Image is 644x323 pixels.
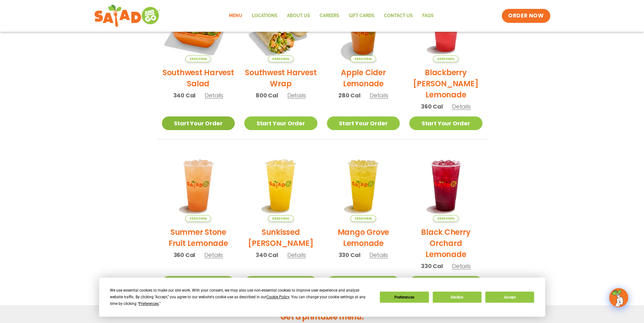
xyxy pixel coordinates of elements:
[174,251,195,259] span: 360 Cal
[379,9,418,23] a: Contact Us
[162,149,235,222] img: Product photo for Summer Stone Fruit Lemonade
[256,251,278,259] span: 340 Cal
[244,149,317,222] img: Product photo for Sunkissed Yuzu Lemonade
[610,289,628,307] img: wpChatIcon
[370,91,388,99] span: Details
[485,292,534,303] button: Accept
[452,102,471,110] span: Details
[244,276,317,290] a: Start Your Order
[287,251,306,259] span: Details
[247,9,282,23] a: Locations
[268,56,294,62] span: Seasonal
[282,9,315,23] a: About Us
[268,215,294,222] span: Seasonal
[244,116,317,130] a: Start Your Order
[380,292,429,303] button: Preferences
[139,301,159,306] span: Preferences
[409,67,482,100] h2: Blackberry [PERSON_NAME] Lemonade
[433,292,481,303] button: Decline
[409,276,482,290] a: Start Your Order
[110,287,372,307] div: We use essential cookies to make our site work. With your consent, we may also use non-essential ...
[409,149,482,222] img: Product photo for Black Cherry Orchard Lemonade
[315,9,344,23] a: Careers
[287,91,306,99] span: Details
[502,9,550,23] a: ORDER NOW
[162,67,235,89] h2: Southwest Harvest Salad
[173,91,196,100] span: 340 Cal
[409,227,482,260] h2: Black Cherry Orchard Lemonade
[162,276,235,290] a: Start Your Order
[418,9,438,23] a: FAQs
[508,12,544,20] span: ORDER NOW
[94,3,161,29] img: new-SAG-logo-768×292
[350,56,376,62] span: Seasonal
[256,91,278,100] span: 800 Cal
[327,67,400,89] h2: Apple Cider Lemonade
[452,262,471,270] span: Details
[162,116,235,130] a: Start Your Order
[266,295,289,299] span: Cookie Policy
[327,276,400,290] a: Start Your Order
[339,251,360,259] span: 330 Cal
[327,116,400,130] a: Start Your Order
[162,227,235,249] h2: Summer Stone Fruit Lemonade
[244,67,317,89] h2: Southwest Harvest Wrap
[409,116,482,130] a: Start Your Order
[224,9,438,23] nav: Menu
[157,311,487,322] h2: Get a printable menu:
[350,215,376,222] span: Seasonal
[185,56,211,62] span: Seasonal
[185,215,211,222] span: Seasonal
[99,278,545,317] div: Cookie Consent Prompt
[327,227,400,249] h2: Mango Grove Lemonade
[224,9,247,23] a: Menu
[344,9,379,23] a: GIFT CARDS
[433,56,459,62] span: Seasonal
[421,102,443,111] span: 360 Cal
[421,262,443,270] span: 330 Cal
[338,91,360,100] span: 280 Cal
[205,91,223,99] span: Details
[369,251,388,259] span: Details
[244,227,317,249] h2: Sunkissed [PERSON_NAME]
[204,251,223,259] span: Details
[327,149,400,222] img: Product photo for Mango Grove Lemonade
[433,215,459,222] span: Seasonal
